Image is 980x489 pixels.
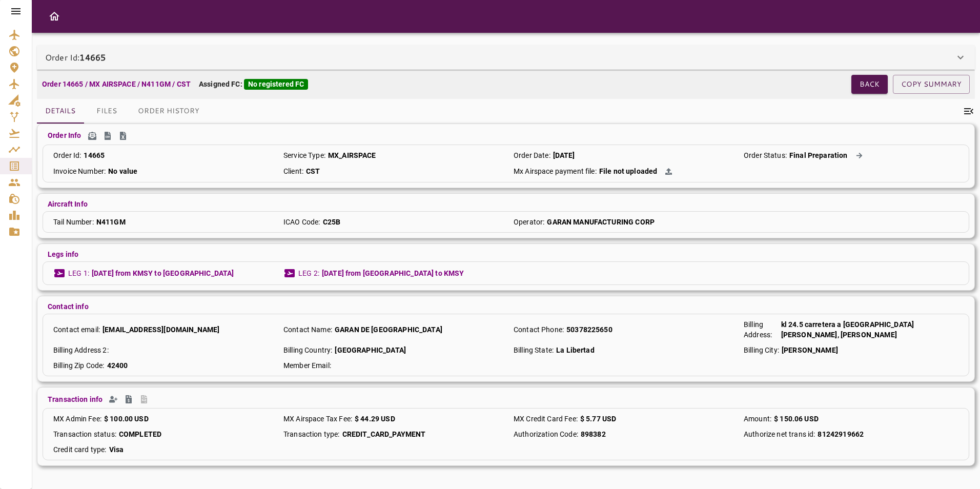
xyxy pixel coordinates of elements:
p: $ 150.06 USD [774,414,819,424]
span: Create Invoice [137,393,151,406]
p: Service Type : [283,150,325,160]
span: Create Quickbooks Contact [107,393,120,406]
p: Transaction info [48,394,103,404]
p: $ 44.29 USD [355,414,395,424]
p: N411GM [96,217,126,227]
p: CREDIT_CARD_PAYMENT [342,429,426,439]
p: [DATE] [553,150,575,160]
p: Credit card type : [53,444,107,455]
p: Contact Phone : [514,324,564,335]
p: 81242919662 [818,429,864,439]
span: Create Preinvoice [122,393,135,406]
p: [PERSON_NAME] [782,345,838,355]
p: No value [108,166,137,176]
p: Order 14665 / MX AIRSPACE / N411GM / CST [42,79,191,90]
p: Order Status : [744,150,787,160]
p: MX Airspace Tax Fee : [283,414,352,424]
p: GARAN DE [GEOGRAPHIC_DATA] [335,324,442,335]
p: Order Id: [45,51,106,64]
button: Details [37,99,84,124]
p: La Libertad [556,345,595,355]
p: Order Date : [514,150,550,160]
p: Final Preparation [789,150,848,160]
p: MX_AIRSPACE [328,150,376,160]
p: ICAO Code : [283,217,320,227]
p: C25B [323,217,341,227]
p: $ 100.00 USD [104,414,149,424]
p: Billing Address : [744,319,779,340]
span: Operation Details [116,129,130,142]
b: 14665 [79,51,106,63]
p: Mx Airspace payment file : [514,166,597,176]
p: Aircraft Info [48,199,88,209]
p: $ 5.77 USD [580,414,617,424]
p: Contact Name : [283,324,332,335]
p: 14665 [84,150,105,160]
p: MX Admin Fee : [53,414,101,424]
p: Billing Country : [283,345,332,355]
p: Authorize net trans id : [744,429,815,439]
p: [DATE] from KMSY to [GEOGRAPHIC_DATA] [92,268,234,278]
p: Order Id : [53,150,81,160]
p: Billing Address 2 : [53,345,109,355]
p: 898382 [581,429,606,439]
p: GARAN MANUFACTURING CORP [547,217,655,227]
p: [GEOGRAPHIC_DATA] [335,345,406,355]
p: Contact email : [53,324,100,335]
button: COPY SUMMARY [893,75,970,94]
p: 50378225650 [566,324,612,335]
button: Action [852,150,867,161]
p: Member Email : [283,360,331,371]
p: Transaction type : [283,429,340,439]
p: kl 24.5 carretera a [GEOGRAPHIC_DATA][PERSON_NAME], [PERSON_NAME] [781,319,954,340]
button: Order History [130,99,208,124]
p: Visa [109,444,124,455]
span: Send SENEAM Email [86,129,99,142]
p: Billing State : [514,345,554,355]
button: Files [84,99,130,124]
p: CST [306,166,320,176]
p: MX Credit Card Fee : [514,414,578,424]
p: Legs info [48,249,78,259]
button: Back [851,75,888,94]
p: Operator : [514,217,544,227]
p: 42400 [107,360,128,371]
p: Order Info [48,130,81,140]
p: Contact info [48,301,89,312]
p: Billing City : [744,345,779,355]
p: Assigned FC: [199,79,308,90]
button: Open drawer [44,6,65,27]
p: Billing Zip Code : [53,360,105,371]
div: Order Id:14665 [37,45,975,70]
p: Amount : [744,414,771,424]
p: Invoice Number : [53,166,106,176]
p: Tail Number : [53,217,94,227]
p: [DATE] from [GEOGRAPHIC_DATA] to KMSY [322,268,464,278]
p: Client : [283,166,303,176]
p: File not uploaded [599,166,658,176]
p: [EMAIL_ADDRESS][DOMAIN_NAME] [103,324,219,335]
button: Action [661,166,676,177]
p: LEG 1 : [68,268,89,278]
p: Authorization Code : [514,429,578,439]
p: Transaction status : [53,429,116,439]
p: COMPLETED [119,429,161,439]
p: LEG 2 : [298,268,319,278]
div: No registered FC [244,79,308,90]
span: SENEAM CSV [101,129,114,142]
